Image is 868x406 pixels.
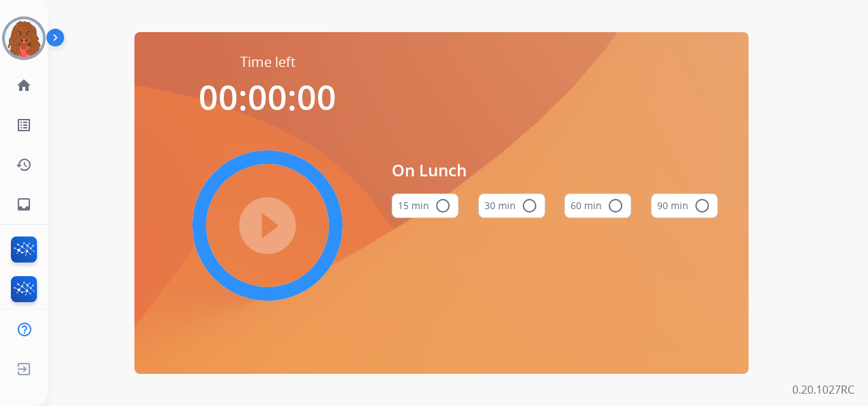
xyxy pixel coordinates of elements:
mat-icon: list_alt [16,117,32,133]
button: 30 min [478,193,545,218]
p: 0.20.1027RC [792,381,854,398]
button: 60 min [564,193,631,218]
img: avatar [5,19,43,57]
span: On Lunch [392,158,718,182]
mat-icon: radio_button_unchecked [435,198,451,214]
span: 00:00:00 [199,74,336,120]
mat-icon: radio_button_unchecked [607,198,624,214]
mat-icon: radio_button_unchecked [521,198,538,214]
span: Time left [240,53,295,72]
mat-icon: radio_button_unchecked [694,198,710,214]
mat-icon: history [16,157,32,173]
button: 90 min [651,193,718,218]
mat-icon: inbox [16,196,32,213]
button: 15 min [392,193,459,218]
mat-icon: home [16,77,32,94]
